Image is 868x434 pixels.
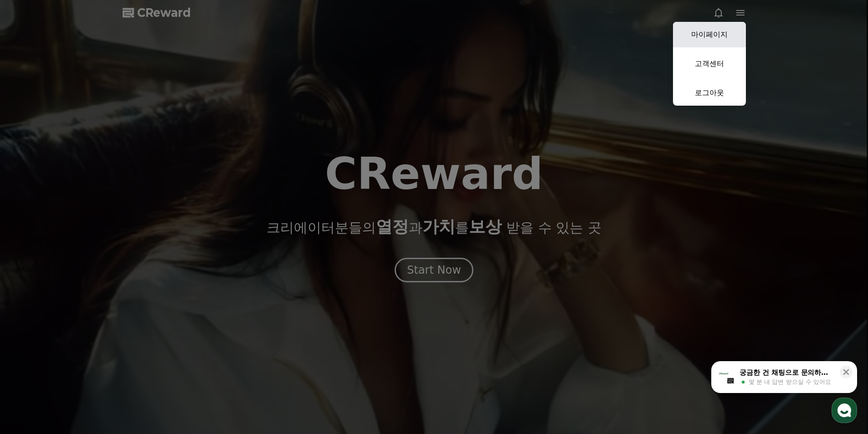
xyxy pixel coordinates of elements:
span: 설정 [141,302,152,310]
span: 홈 [29,302,34,310]
a: 설정 [118,289,175,311]
a: 마이페이지 [673,22,746,47]
a: 로그아웃 [673,80,746,106]
button: 마이페이지 고객센터 로그아웃 [673,22,746,106]
a: 고객센터 [673,51,746,77]
span: 대화 [83,303,94,310]
a: 홈 [3,289,60,311]
a: 대화 [60,289,118,311]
